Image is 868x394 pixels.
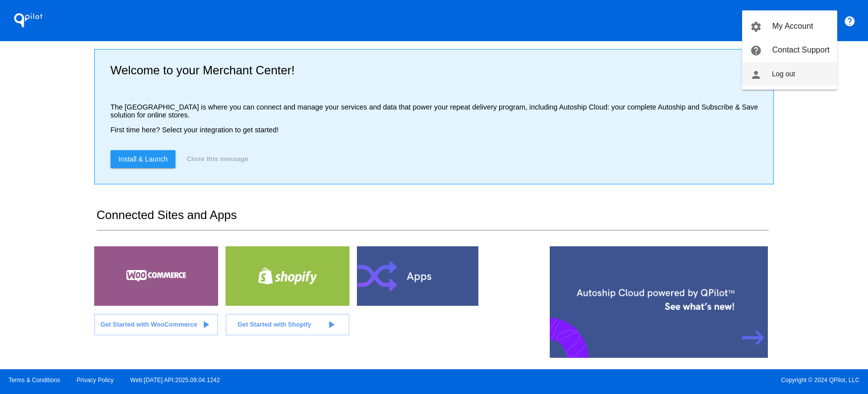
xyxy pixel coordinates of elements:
[750,21,762,33] mat-icon: settings
[750,45,762,56] mat-icon: help
[750,69,762,81] mat-icon: person
[772,46,830,54] span: Contact Support
[772,22,813,30] span: My Account
[772,70,795,78] span: Log out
